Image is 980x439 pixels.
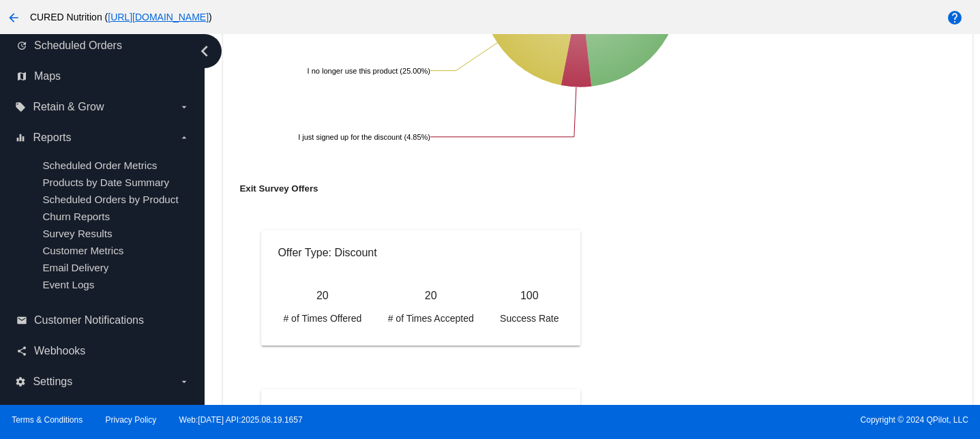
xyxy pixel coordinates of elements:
[16,340,190,362] a: share Webhooks
[500,313,559,324] span: Success Rate
[388,313,474,324] span: # of Times Accepted
[278,247,564,259] h4: Offer Type: Discount
[179,376,190,387] i: arrow_drop_down
[33,101,104,113] span: Retain & Grow
[34,345,85,357] span: Webhooks
[16,65,190,87] a: map Maps
[34,314,144,327] span: Customer Notifications
[179,102,190,112] i: arrow_drop_down
[194,40,216,62] i: chevron_left
[16,35,190,57] a: update Scheduled Orders
[179,415,303,425] a: Web:[DATE] API:2025.08.19.1657
[16,309,190,331] a: email Customer Notifications
[42,211,110,222] a: Churn Reports
[42,228,112,239] a: Survey Results
[15,376,26,387] i: settings
[42,160,157,171] a: Scheduled Order Metrics
[947,10,963,26] mat-icon: help
[12,415,83,425] a: Terms & Conditions
[316,290,329,302] p: 20
[520,290,539,302] p: 100
[42,279,94,290] a: Event Logs
[16,315,27,326] i: email
[106,415,157,425] a: Privacy Policy
[15,102,26,112] i: local_offer
[425,290,437,302] p: 20
[5,10,22,26] mat-icon: arrow_back
[16,40,27,51] i: update
[34,70,61,82] span: Maps
[502,415,968,425] span: Copyright © 2024 QPilot, LLC
[16,346,27,357] i: share
[179,132,190,143] i: arrow_drop_down
[33,132,71,144] span: Reports
[299,132,431,140] text: I just signed up for the discount (4.85%)
[42,262,108,273] a: Email Delivery
[33,376,72,388] span: Settings
[42,177,169,188] a: Products by Date Summary
[42,245,123,256] a: Customer Metrics
[34,40,122,52] span: Scheduled Orders
[16,71,27,82] i: map
[283,313,361,324] span: # of Times Offered
[30,12,212,22] span: CURED Nutrition ( )
[42,194,178,205] a: Scheduled Orders by Product
[239,183,597,194] h5: Exit Survey Offers
[308,66,430,74] text: I no longer use this product (25.00%)
[108,12,209,22] a: [URL][DOMAIN_NAME]
[15,132,26,143] i: equalizer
